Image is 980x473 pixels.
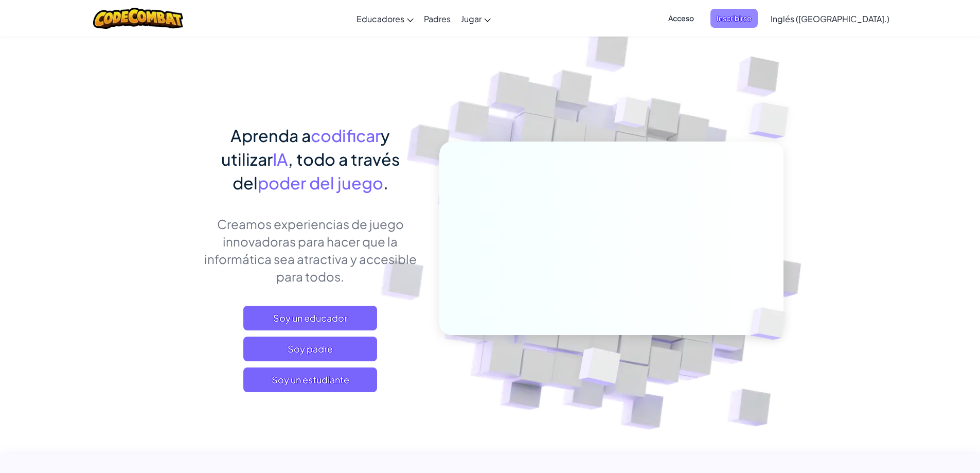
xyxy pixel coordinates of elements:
[243,367,377,392] button: Soy un estudiante
[258,172,383,193] font: poder del juego
[595,77,669,153] img: Cubos superpuestos
[204,216,417,284] font: Creamos experiencias de juego innovadoras para hacer que la informática sea atractiva y accesible...
[461,13,482,24] font: Jugar
[311,125,381,146] font: codificar
[273,149,288,169] font: IA
[230,125,311,146] font: Aprenda a
[662,9,700,28] button: Acceso
[93,8,183,29] img: Logotipo de CodeCombat
[456,5,496,32] a: Jugar
[771,13,889,24] font: Inglés ([GEOGRAPHIC_DATA].)
[710,9,758,28] button: Inscribirse
[728,77,817,164] img: Cubos superpuestos
[383,172,388,193] font: .
[553,326,645,411] img: Cubos superpuestos
[733,286,810,361] img: Cubos superpuestos
[765,5,895,32] a: Inglés ([GEOGRAPHIC_DATA].)
[668,13,694,23] font: Acceso
[243,306,377,330] a: Soy un educador
[419,5,456,32] a: Padres
[357,13,404,24] font: Educadores
[272,374,349,386] font: Soy un estudiante
[273,312,347,324] font: Soy un educador
[424,13,451,24] font: Padres
[717,13,752,23] font: Inscribirse
[288,343,333,355] font: Soy padre
[351,5,419,32] a: Educadores
[243,337,377,361] a: Soy padre
[233,149,400,193] font: , todo a través del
